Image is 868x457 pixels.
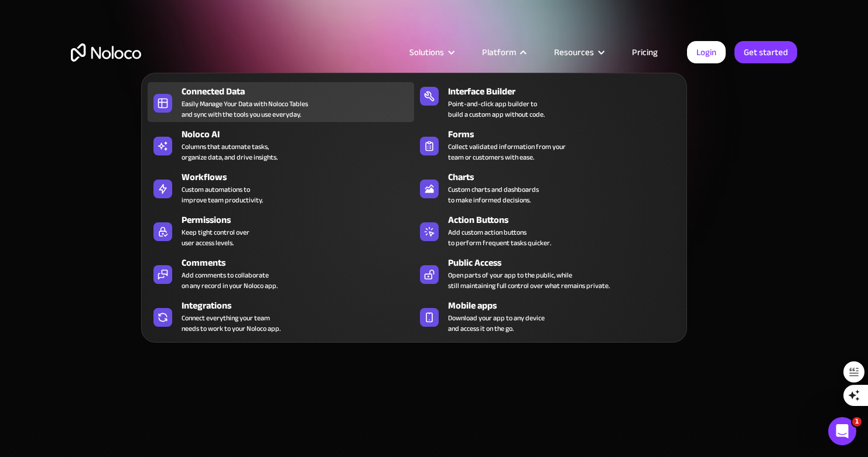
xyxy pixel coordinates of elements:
[448,313,545,334] span: Download your app to any device and access it on the go.
[182,99,308,120] div: Easily Manage Your Data with Noloco Tables and sync with the tools you use everyday.
[182,184,263,205] div: Custom automations to improve team productivity.
[414,82,681,122] a: Interface BuilderPoint-and-click app builder tobuild a custom app without code.
[448,227,551,248] div: Add custom action buttons to perform frequent tasks quicker.
[148,82,414,122] a: Connected DataEasily Manage Your Data with Noloco Tablesand sync with the tools you use everyday.
[414,296,681,336] a: Mobile appsDownload your app to any deviceand access it on the go.
[482,45,516,60] div: Platform
[409,45,444,60] div: Solutions
[539,45,617,60] div: Resources
[141,56,687,343] nav: Platform
[182,84,419,99] div: Connected Data
[182,227,250,248] div: Keep tight control over user access levels.
[448,170,686,184] div: Charts
[414,211,681,250] a: Action ButtonsAdd custom action buttonsto perform frequent tasks quicker.
[448,184,539,205] div: Custom charts and dashboards to make informed decisions.
[414,125,681,165] a: FormsCollect validated information from yourteam or customers with ease.
[448,256,686,270] div: Public Access
[182,313,281,334] div: Connect everything your team needs to work to your Noloco app.
[148,211,414,250] a: PermissionsKeep tight control overuser access levels.
[71,150,797,221] h2: Build Custom Internal Tools to Streamline Business Operations
[395,45,467,60] div: Solutions
[448,141,566,163] div: Collect validated information from your team or customers with ease.
[182,213,419,227] div: Permissions
[687,41,726,63] a: Login
[71,43,141,62] a: home
[182,127,419,141] div: Noloco AI
[448,213,686,227] div: Action Buttons
[182,170,419,184] div: Workflows
[448,270,610,291] div: Open parts of your app to the public, while still maintaining full control over what remains priv...
[828,417,856,445] iframe: Intercom live chat
[182,270,278,291] div: Add comments to collaborate on any record in your Noloco app.
[148,125,414,165] a: Noloco AIColumns that automate tasks,organize data, and drive insights.
[448,127,686,141] div: Forms
[148,253,414,293] a: CommentsAdd comments to collaborateon any record in your Noloco app.
[182,141,278,163] div: Columns that automate tasks, organize data, and drive insights.
[448,84,686,99] div: Interface Builder
[734,41,797,63] a: Get started
[448,299,686,313] div: Mobile apps
[617,45,672,60] a: Pricing
[467,45,539,60] div: Platform
[448,99,545,120] div: Point-and-click app builder to build a custom app without code.
[182,299,419,313] div: Integrations
[414,168,681,208] a: ChartsCustom charts and dashboardsto make informed decisions.
[554,45,594,60] div: Resources
[148,296,414,336] a: IntegrationsConnect everything your teamneeds to work to your Noloco app.
[414,253,681,293] a: Public AccessOpen parts of your app to the public, whilestill maintaining full control over what ...
[71,129,797,138] h1: Business App Builder
[182,256,419,270] div: Comments
[148,168,414,208] a: WorkflowsCustom automations toimprove team productivity.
